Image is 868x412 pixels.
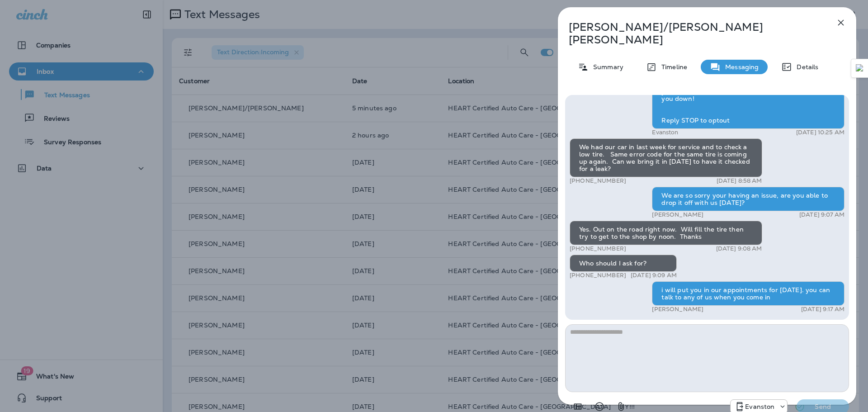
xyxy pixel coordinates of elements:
p: [DATE] 8:58 AM [717,177,762,185]
div: We had our car in last week for service and to check a low tire. Same error code for the same tir... [570,138,762,177]
div: We are so sorry your having an issue, are you able to drop it off with us [DATE]? [652,187,844,211]
p: [PHONE_NUMBER] [570,272,626,279]
p: Timeline [657,63,687,71]
p: [PERSON_NAME] [652,306,703,313]
img: Detect Auto [856,64,864,72]
div: Who should I ask for? [570,255,677,272]
p: Details [792,63,818,71]
p: [DATE] 9:09 AM [631,272,677,279]
p: [DATE] 9:17 AM [801,306,844,313]
div: Yes. Out on the road right now. Will fill the tire then try to get to the shop by noon. Thanks [570,221,762,245]
p: [PHONE_NUMBER] [570,177,626,185]
p: [DATE] 10:25 AM [796,129,844,136]
p: Evanston [652,129,678,136]
div: +1 (847) 892-1225 [731,401,787,412]
p: Evanston [745,403,774,410]
p: Messaging [721,63,759,71]
div: i will put you in our appointments for [DATE]. you can talk to any of us when you come in [652,281,844,306]
p: Summary [589,63,623,71]
p: [PERSON_NAME]/[PERSON_NAME] [PERSON_NAME] [569,21,816,46]
p: [PHONE_NUMBER] [570,245,626,252]
p: [PERSON_NAME] [652,211,703,218]
p: [DATE] 9:07 AM [799,211,844,218]
p: [DATE] 9:08 AM [716,245,762,252]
